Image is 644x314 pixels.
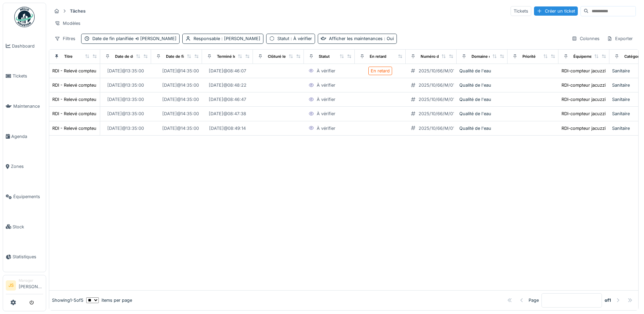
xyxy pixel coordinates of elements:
[562,82,606,88] div: RDI-compteur jacuzzi
[107,68,144,74] div: [DATE] @ 13:35:00
[459,125,505,132] div: Qualité de l'eau
[319,54,330,59] div: Statut
[317,68,335,74] div: À vérifier
[19,278,43,293] li: [PERSON_NAME]
[209,96,246,103] div: [DATE] @ 08:46:47
[107,125,144,132] div: [DATE] @ 13:35:00
[573,54,596,59] div: Équipement
[162,125,199,132] div: [DATE] @ 14:35:00
[107,82,144,88] div: [DATE] @ 13:35:00
[13,73,43,79] span: Tickets
[86,297,132,303] div: items per page
[3,61,46,91] a: Tickets
[371,68,390,74] div: En retard
[133,36,177,41] span: [PERSON_NAME]
[419,82,462,88] div: 2025/10/66/M/01916
[209,125,246,132] div: [DATE] @ 08:49:14
[19,278,43,283] div: Manager
[562,96,606,103] div: RDI-compteur jacuzzi
[115,54,158,59] div: Date de début planifiée
[52,68,114,74] div: RDI - Relevé compteur jacuzzi
[370,54,386,59] div: En retard
[64,54,73,59] div: Titre
[6,278,43,294] a: JS Manager[PERSON_NAME]
[162,96,199,103] div: [DATE] @ 14:35:00
[3,91,46,121] a: Maintenance
[459,96,505,103] div: Qualité de l'eau
[52,297,84,303] div: Showing 1 - 5 of 5
[162,68,199,74] div: [DATE] @ 14:35:00
[3,212,46,242] a: Stock
[459,82,505,88] div: Qualité de l'eau
[562,125,606,132] div: RDI-compteur jacuzzi
[220,36,260,41] span: : [PERSON_NAME]
[52,18,84,28] div: Modèles
[166,54,203,59] div: Date de fin planifiée
[419,96,462,103] div: 2025/10/66/M/01914
[13,254,43,260] span: Statistiques
[194,35,260,42] div: Responsable
[268,54,286,59] div: Clôturé le
[13,103,43,109] span: Maintenance
[107,110,144,117] div: [DATE] @ 13:35:00
[419,110,462,117] div: 2025/10/66/M/01915
[459,110,505,117] div: Qualité de l'eau
[3,31,46,61] a: Dashboard
[209,68,246,74] div: [DATE] @ 08:46:07
[522,54,536,59] div: Priorité
[472,54,510,59] div: Domaine d'expertise
[52,110,114,117] div: RDI - Relevé compteur jacuzzi
[562,68,606,74] div: RDI-compteur jacuzzi
[3,152,46,182] a: Zones
[52,125,114,132] div: RDI - Relevé compteur jacuzzi
[419,68,463,74] div: 2025/10/66/M/01904
[11,133,43,140] span: Agenda
[329,35,394,42] div: Afficher les maintenances
[11,163,43,170] span: Zones
[421,54,453,59] div: Numéro de ticket
[162,82,199,88] div: [DATE] @ 14:35:00
[419,125,461,132] div: 2025/10/66/M/01917
[217,54,236,59] div: Terminé le
[52,82,114,88] div: RDI - Relevé compteur jacuzzi
[317,96,335,103] div: À vérifier
[92,35,177,42] div: Date de fin planifiée
[3,121,46,152] a: Agenda
[67,8,88,14] strong: Tâches
[534,6,578,16] div: Créer un ticket
[3,242,46,272] a: Statistiques
[277,35,312,42] div: Statut
[529,297,539,303] div: Page
[383,36,394,41] span: : Oui
[3,181,46,212] a: Équipements
[14,7,35,27] img: Badge_color-CXgf-gQk.svg
[605,297,611,303] strong: of 1
[13,193,43,200] span: Équipements
[209,82,246,88] div: [DATE] @ 08:48:22
[317,125,335,132] div: À vérifier
[317,110,335,117] div: À vérifier
[107,96,144,103] div: [DATE] @ 13:35:00
[317,82,335,88] div: À vérifier
[13,224,43,230] span: Stock
[511,6,531,16] div: Tickets
[6,280,16,291] li: JS
[12,43,43,49] span: Dashboard
[52,34,78,43] div: Filtres
[459,68,505,74] div: Qualité de l'eau
[162,110,199,117] div: [DATE] @ 14:35:00
[289,36,312,41] span: : À vérifier
[562,110,606,117] div: RDI-compteur jacuzzi
[569,34,603,43] div: Colonnes
[209,110,246,117] div: [DATE] @ 08:47:38
[604,34,636,43] div: Exporter
[52,96,114,103] div: RDI - Relevé compteur jacuzzi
